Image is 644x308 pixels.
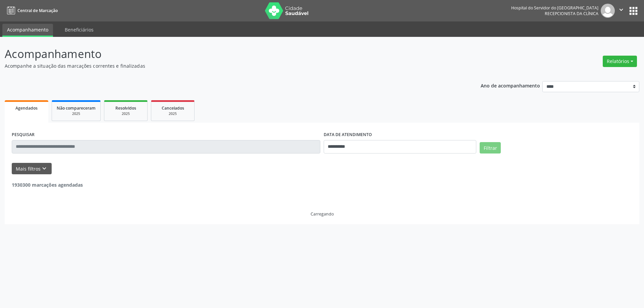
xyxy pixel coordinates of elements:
[5,62,449,69] p: Acompanhe a situação das marcações correntes e finalizadas
[156,111,190,116] div: 2025
[618,6,625,13] i: 
[481,81,540,89] p: Ano de acompanhamento
[5,46,449,62] p: Acompanhamento
[545,11,598,16] span: Recepcionista da clínica
[162,105,184,111] span: Cancelados
[115,105,136,111] span: Resolvidos
[324,130,372,140] label: DATA DE ATENDIMENTO
[12,182,83,188] strong: 1930300 marcações agendadas
[615,4,628,18] button: 
[60,24,98,36] a: Beneficiários
[311,211,334,217] div: Carregando
[511,5,598,11] div: Hospital do Servidor do [GEOGRAPHIC_DATA]
[603,56,637,67] button: Relatórios
[109,111,143,116] div: 2025
[5,5,58,16] a: Central de Marcação
[41,165,48,172] i: keyboard_arrow_down
[601,4,615,18] img: img
[12,163,52,175] button: Mais filtroskeyboard_arrow_down
[57,105,96,111] span: Não compareceram
[628,5,639,17] button: apps
[17,8,58,13] span: Central de Marcação
[57,111,96,116] div: 2025
[480,142,501,153] button: Filtrar
[2,24,53,37] a: Acompanhamento
[15,105,38,111] span: Agendados
[12,130,35,140] label: PESQUISAR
